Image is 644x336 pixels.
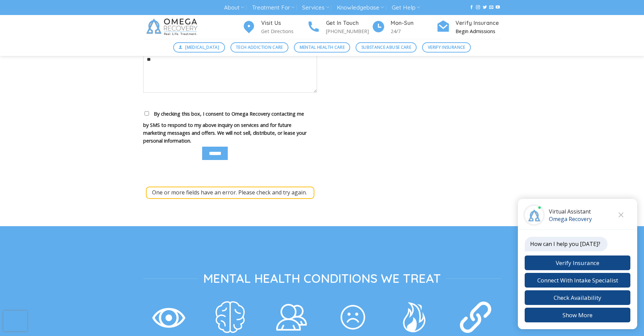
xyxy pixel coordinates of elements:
a: Services [302,1,329,14]
textarea: Your message (optional) [143,52,317,93]
span: Tech Addiction Care [236,44,283,50]
p: Begin Admissions [455,27,501,35]
h4: Get In Touch [326,19,372,28]
a: Verify Insurance [422,42,471,53]
img: Omega Recovery [143,15,203,39]
span: By checking this box, I consent to Omega Recovery contacting me by SMS to respond to my above inq... [143,111,306,144]
p: 24/7 [391,27,436,35]
p: [PHONE_NUMBER] [326,27,372,35]
label: Your message (optional) [143,44,317,98]
a: [MEDICAL_DATA] [173,42,225,53]
h4: Mon-Sun [391,19,436,28]
span: Mental Health Conditions We Treat [203,271,441,286]
a: Follow on Twitter [483,5,487,10]
span: Mental Health Care [300,44,345,50]
p: Get Directions [261,27,307,35]
a: Tech Addiction Care [230,42,289,53]
a: Knowledgebase [337,1,384,14]
a: Get In Touch [PHONE_NUMBER] [307,19,372,35]
a: Follow on YouTube [496,5,500,10]
a: Mental Health Care [294,42,350,53]
a: Follow on Facebook [469,5,474,10]
h4: Verify Insurance [455,19,501,28]
span: [MEDICAL_DATA] [185,44,219,50]
a: Verify Insurance Begin Admissions [436,19,501,35]
a: Substance Abuse Care [356,42,417,53]
a: About [224,1,244,14]
a: Visit Us Get Directions [242,19,307,35]
a: Follow on Instagram [476,5,480,10]
a: Get Help [392,1,420,14]
h4: Visit Us [261,19,307,28]
input: By checking this box, I consent to Omega Recovery contacting me by SMS to respond to my above inq... [145,111,149,116]
span: Verify Insurance [428,44,465,50]
span: Substance Abuse Care [361,44,411,50]
a: Send us an email [489,5,493,10]
a: Treatment For [252,1,295,14]
div: One or more fields have an error. Please check and try again. [146,187,314,199]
